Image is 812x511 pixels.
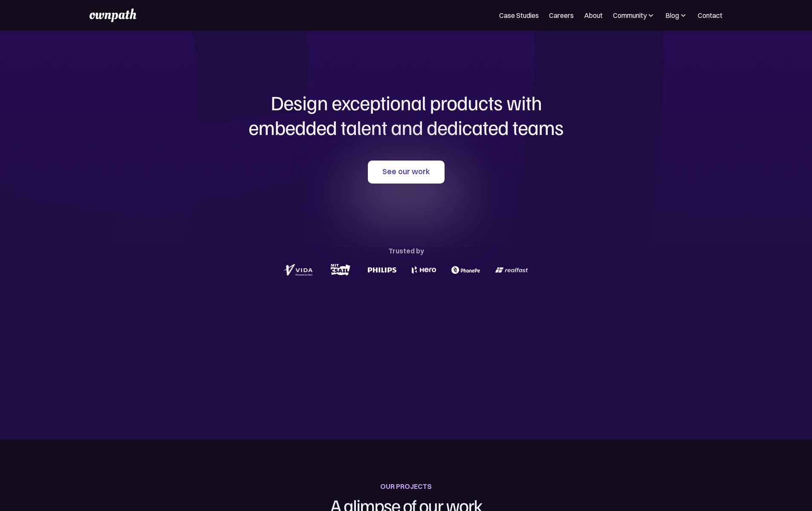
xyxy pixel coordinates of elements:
[584,10,603,20] a: About
[202,90,611,139] h1: Design exceptional products with embedded talent and dedicated teams
[380,480,432,492] div: OUR PROJECTS
[388,245,424,257] div: Trusted by
[499,10,539,20] a: Case Studies
[698,10,722,20] a: Contact
[665,10,679,20] div: Blog
[549,10,574,20] a: Careers
[368,161,445,184] a: See our work
[613,10,647,20] div: Community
